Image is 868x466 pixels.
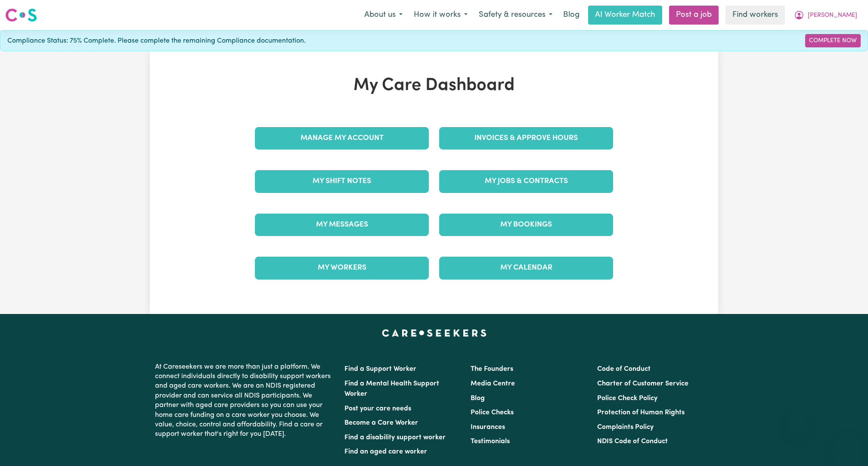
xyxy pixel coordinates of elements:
a: Protection of Human Rights [597,409,685,416]
a: Careseekers home page [382,329,487,336]
a: Post a job [669,6,719,25]
p: At Careseekers we are more than just a platform. We connect individuals directly to disability su... [155,359,334,443]
button: About us [359,6,408,24]
button: How it works [408,6,473,24]
a: Find workers [725,6,785,25]
a: NDIS Code of Conduct [597,438,668,445]
a: Blog [471,395,485,402]
span: Compliance Status: 75% Complete. Please complete the remaining Compliance documentation. [7,36,306,46]
a: Find a Mental Health Support Worker [344,380,439,398]
a: Insurances [471,424,505,431]
a: Code of Conduct [597,366,651,373]
span: [PERSON_NAME] [808,11,857,20]
a: My Workers [255,257,429,279]
button: My Account [788,6,863,24]
iframe: Button to launch messaging window [834,432,861,459]
button: Safety & resources [473,6,558,24]
a: Manage My Account [255,127,429,149]
a: Complete Now [805,34,861,47]
a: Find a disability support worker [344,434,446,441]
a: Post your care needs [344,405,411,412]
a: My Jobs & Contracts [439,170,613,193]
a: Police Check Policy [597,395,657,402]
a: Find a Support Worker [344,366,416,373]
a: Find an aged care worker [344,448,427,455]
a: My Shift Notes [255,170,429,193]
a: Media Centre [471,380,515,387]
a: Careseekers logo [5,5,37,25]
a: Complaints Policy [597,424,654,431]
a: Police Checks [471,409,514,416]
iframe: Close message [789,411,806,428]
a: Become a Care Worker [344,419,418,426]
a: The Founders [471,366,513,373]
a: AI Worker Match [588,6,662,25]
h1: My Care Dashboard [250,75,618,96]
a: Invoices & Approve Hours [439,127,613,149]
a: Charter of Customer Service [597,380,688,387]
a: Blog [558,6,585,25]
a: My Calendar [439,257,613,279]
a: My Messages [255,214,429,236]
a: Testimonials [471,438,510,445]
a: My Bookings [439,214,613,236]
img: Careseekers logo [5,7,37,23]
